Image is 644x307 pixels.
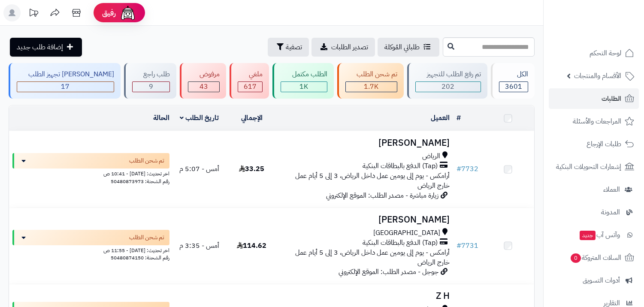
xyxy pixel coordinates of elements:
[549,247,639,268] a: السلات المتروكة0
[549,157,639,177] a: إشعارات التحويلات البنكية
[331,42,368,52] span: تصدير الطلبات
[405,63,489,99] a: تم رفع الطلب للتجهيز 202
[549,134,639,154] a: طلبات الإرجاع
[601,206,620,218] span: المدونة
[286,42,302,52] span: تصفية
[579,229,620,241] span: وآتس آب
[556,161,621,173] span: إشعارات التحويلات البنكية
[499,69,529,79] div: الكل
[571,253,581,263] span: 0
[188,69,220,79] div: مرفوض
[457,164,478,174] a: #7732
[590,47,621,59] span: لوحة التحكم
[17,82,114,92] div: 17
[102,8,116,18] span: رفيق
[311,38,375,57] a: تصدير الطلبات
[586,20,636,38] img: logo-2.png
[295,247,450,268] span: أرامكس - يوم إلى يومين عمل داخل الرياض، 3 إلى 5 أيام عمل خارج الرياض
[378,38,439,57] a: طلباتي المُوكلة
[133,82,170,92] div: 9
[505,81,522,92] span: 3601
[179,241,219,251] span: أمس - 3:35 م
[268,38,309,57] button: تصفية
[339,267,438,277] span: جوجل - مصدر الطلب: الموقع الإلكتروني
[12,169,169,178] div: اخر تحديث: [DATE] - 10:41 ص
[281,82,327,92] div: 1049
[457,241,461,251] span: #
[457,113,461,123] a: #
[281,138,450,148] h3: [PERSON_NAME]
[549,270,639,291] a: أدوات التسويق
[549,179,639,200] a: العملاء
[132,69,170,79] div: طلب راجع
[149,81,153,92] span: 9
[129,233,164,242] span: تم شحن الطلب
[178,63,228,99] a: مرفوض 43
[7,63,122,99] a: [PERSON_NAME] تجهيز الطلب 17
[295,171,450,191] span: أرامكس - يوم إلى يومين عمل داخل الرياض، 3 إلى 5 أيام عمل خارج الرياض
[179,164,219,174] span: أمس - 5:07 م
[345,69,398,79] div: تم شحن الطلب
[111,178,169,185] span: رقم الشحنة: 50480873973
[457,164,461,174] span: #
[587,138,621,150] span: طلبات الإرجاع
[364,81,378,92] span: 1.7K
[549,43,639,63] a: لوحة التحكم
[281,291,450,301] h3: Z H
[441,81,454,92] span: 202
[111,254,169,262] span: رقم الشحنة: 50480874150
[299,81,308,92] span: 1K
[384,42,420,52] span: طلباتي المُوكلة
[573,115,621,127] span: المراجعات والأسئلة
[603,184,620,196] span: العملاء
[129,157,164,165] span: تم شحن الطلب
[373,228,440,238] span: [GEOGRAPHIC_DATA]
[602,93,621,105] span: الطلبات
[281,215,450,225] h3: [PERSON_NAME]
[336,63,406,99] a: تم شحن الطلب 1.7K
[574,70,621,82] span: الأقسام والمنتجات
[549,202,639,223] a: المدونة
[238,69,263,79] div: ملغي
[363,238,438,248] span: (Tap) الدفع بالبطاقات البنكية
[415,69,481,79] div: تم رفع الطلب للتجهيز
[416,82,481,92] div: 202
[17,69,114,79] div: [PERSON_NAME] تجهيز الطلب
[61,81,70,92] span: 17
[489,63,537,99] a: الكل3601
[244,81,257,92] span: 617
[241,113,263,123] a: الإجمالي
[583,274,620,286] span: أدوات التسويق
[346,82,397,92] div: 1664
[271,63,336,99] a: الطلب مكتمل 1K
[10,38,82,57] a: إضافة طلب جديد
[200,81,208,92] span: 43
[17,42,63,52] span: إضافة طلب جديد
[326,190,438,201] span: زيارة مباشرة - مصدر الطلب: الموقع الإلكتروني
[570,252,621,264] span: السلات المتروكة
[238,82,263,92] div: 617
[422,151,440,161] span: الرياض
[153,113,169,123] a: الحالة
[239,164,264,174] span: 33.25
[457,241,478,251] a: #7731
[228,63,271,99] a: ملغي 617
[580,231,596,240] span: جديد
[549,225,639,245] a: وآتس آبجديد
[237,241,266,251] span: 114.62
[180,113,219,123] a: تاريخ الطلب
[431,113,450,123] a: العميل
[188,82,219,92] div: 43
[363,161,438,171] span: (Tap) الدفع بالبطاقات البنكية
[23,4,44,24] a: تحديثات المنصة
[549,88,639,109] a: الطلبات
[549,111,639,132] a: المراجعات والأسئلة
[281,69,327,79] div: الطلب مكتمل
[122,63,178,99] a: طلب راجع 9
[12,245,169,254] div: اخر تحديث: [DATE] - 11:55 ص
[119,4,136,21] img: ai-face.png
